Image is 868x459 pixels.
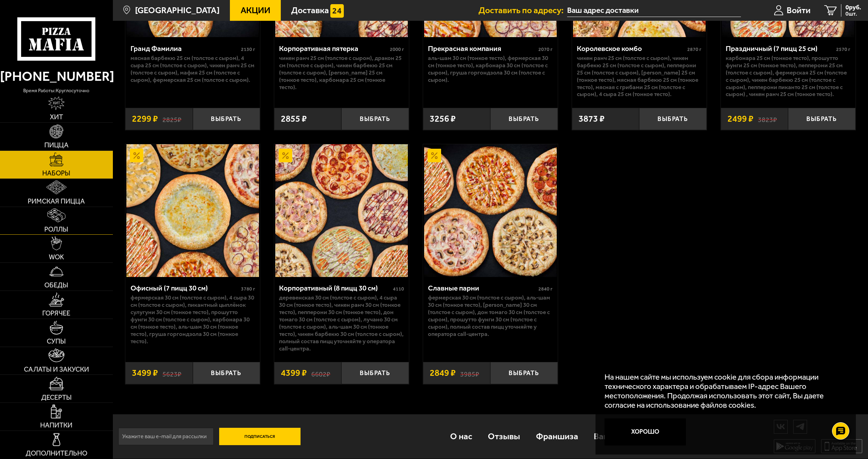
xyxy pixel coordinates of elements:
[241,46,255,52] span: 2130 г
[26,450,87,457] span: Дополнительно
[42,170,70,177] span: Наборы
[118,428,214,445] input: Укажите ваш e-mail для рассылки
[40,422,72,429] span: Напитки
[132,114,158,123] span: 2299 ₽
[579,114,605,123] span: 3873 ₽
[291,6,329,15] span: Доставка
[24,366,89,373] span: Салаты и закуски
[193,362,260,384] button: Выбрать
[279,54,404,90] p: Чикен Ранч 25 см (толстое с сыром), Дракон 25 см (толстое с сыром), Чикен Барбекю 25 см (толстое ...
[423,144,558,277] a: АкционныйСлавные парни
[788,108,855,130] button: Выбрать
[428,284,537,292] div: Славные парни
[577,54,701,98] p: Чикен Ранч 25 см (толстое с сыром), Чикен Барбекю 25 см (толстое с сыром), Пепперони 25 см (толст...
[311,369,330,378] s: 6602 ₽
[480,422,528,451] a: Отзывы
[428,44,537,53] div: Прекрасная компания
[47,338,66,345] span: Супы
[430,369,456,378] span: 2849 ₽
[341,362,409,384] button: Выбрать
[42,310,70,317] span: Горячее
[424,144,557,277] img: Славные парни
[639,108,706,130] button: Выбрать
[605,372,843,410] p: На нашем сайте мы используем cookie для сбора информации технического характера и обрабатываем IP...
[428,294,553,337] p: Фермерская 30 см (толстое с сыром), Аль-Шам 30 см (тонкое тесто), [PERSON_NAME] 30 см (толстое с ...
[330,4,344,18] img: 15daf4d41897b9f0e9f617042186c801.svg
[726,54,850,98] p: Карбонара 25 см (тонкое тесто), Прошутто Фунги 25 см (тонкое тесто), Пепперони 25 см (толстое с с...
[428,54,553,84] p: Аль-Шам 30 см (тонкое тесто), Фермерская 30 см (тонкое тесто), Карбонара 30 см (толстое с сыром),...
[845,11,861,17] span: 0 шт.
[131,294,255,345] p: Фермерская 30 см (толстое с сыром), 4 сыра 30 см (толстое с сыром), Пикантный цыплёнок сулугуни 3...
[279,149,292,162] img: Акционный
[341,108,409,130] button: Выбрать
[131,54,255,84] p: Мясная Барбекю 25 см (толстое с сыром), 4 сыра 25 см (толстое с сыром), Чикен Ранч 25 см (толстое...
[442,422,480,451] a: О нас
[577,44,686,53] div: Королевское комбо
[279,294,404,352] p: Деревенская 30 см (толстое с сыром), 4 сыра 30 см (тонкое тесто), Чикен Ранч 30 см (тонкое тесто)...
[274,144,409,277] a: АкционныйКорпоративный (8 пицц 30 см)
[275,144,408,277] img: Корпоративный (8 пицц 30 см)
[393,286,404,292] span: 4110
[130,149,143,162] img: Акционный
[131,284,239,292] div: Офисный (7 пицц 30 см)
[430,114,456,123] span: 3256 ₽
[605,418,686,445] button: Хорошо
[49,254,64,261] span: WOK
[460,369,479,378] s: 3985 ₽
[135,6,220,15] span: [GEOGRAPHIC_DATA]
[193,108,260,130] button: Выбрать
[428,149,441,162] img: Акционный
[44,142,69,149] span: Пицца
[241,6,270,15] span: Акции
[538,46,553,52] span: 2070 г
[490,108,557,130] button: Выбрать
[845,4,861,10] span: 0 руб.
[44,226,68,233] span: Роллы
[586,422,639,451] a: Вакансии
[390,46,404,52] span: 2000 г
[490,362,557,384] button: Выбрать
[241,286,255,292] span: 3780 г
[726,44,834,53] div: Праздничный (7 пицц 25 см)
[538,286,553,292] span: 2840 г
[44,282,68,289] span: Обеды
[478,6,567,15] span: Доставить по адресу:
[567,4,741,17] input: Ваш адрес доставки
[131,44,239,53] div: Гранд Фамилиа
[41,394,72,401] span: Десерты
[758,114,777,123] s: 3823 ₽
[787,6,811,15] span: Войти
[162,369,181,378] s: 5623 ₽
[281,369,307,378] span: 4399 ₽
[687,46,701,52] span: 2870 г
[125,144,260,277] a: АкционныйОфисный (7 пицц 30 см)
[727,114,753,123] span: 2499 ₽
[126,144,259,277] img: Офисный (7 пицц 30 см)
[28,198,85,205] span: Римская пицца
[279,44,388,53] div: Корпоративная пятерка
[132,369,158,378] span: 3499 ₽
[50,114,63,121] span: Хит
[281,114,307,123] span: 2855 ₽
[162,114,181,123] s: 2825 ₽
[528,422,586,451] a: Франшиза
[836,46,850,52] span: 2570 г
[279,284,391,292] div: Корпоративный (8 пицц 30 см)
[219,428,301,445] button: Подписаться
